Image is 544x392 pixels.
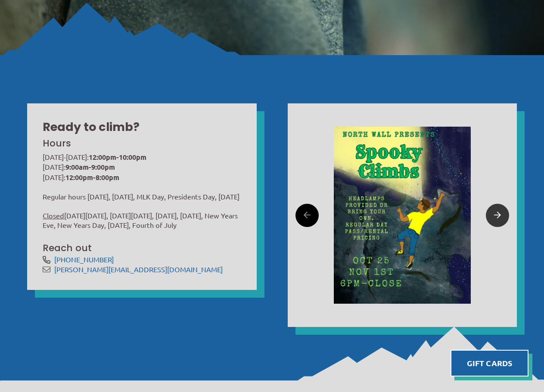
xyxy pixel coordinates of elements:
[65,162,115,171] strong: 9:00am-9:00pm
[43,137,239,150] h3: Hours
[54,265,223,274] a: [PERSON_NAME][EMAIL_ADDRESS][DOMAIN_NAME]
[43,211,64,220] span: Closed
[43,242,241,255] h3: Reach out
[43,192,241,202] p: Regular hours [DATE], [DATE], MLK Day, Presidents Day, [DATE]
[334,127,471,304] img: Image
[65,173,119,182] strong: 12:00pm-8:00pm
[54,255,114,264] a: [PHONE_NUMBER]
[43,119,241,135] h2: Ready to climb?
[43,211,241,230] p: [DATE][DATE], [DATE][DATE], [DATE], [DATE], New Years Eve, New Years Day, [DATE], Fourth of July
[89,152,146,162] strong: 12:00pm-10:00pm
[43,152,241,183] p: [DATE]-[DATE]: [DATE]: [DATE]:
